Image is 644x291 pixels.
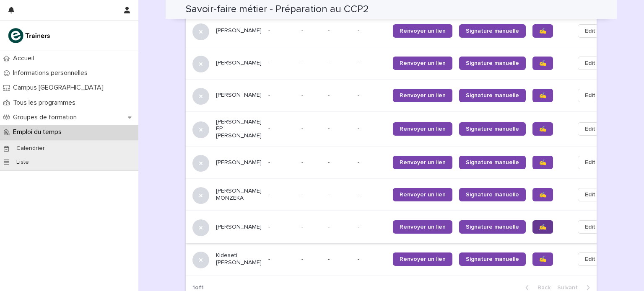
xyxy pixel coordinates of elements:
[216,224,262,231] p: [PERSON_NAME]
[466,126,519,132] span: Signature manuelle
[459,156,526,169] a: Signature manuelle
[216,252,262,266] p: Kideseti [PERSON_NAME]
[459,24,526,38] a: Signature manuelle
[186,147,616,179] tr: [PERSON_NAME]--- --Renvoyer un lienSignature manuelle✍️Edit
[585,91,595,100] span: Edit
[268,256,295,263] p: -
[393,24,452,38] a: Renvoyer un lien
[301,190,305,198] p: -
[393,188,452,201] a: Renvoyer un lien
[400,28,446,34] span: Renvoyer un lien
[459,57,526,70] a: Signature manuelle
[268,224,295,231] p: -
[301,90,305,99] p: -
[186,179,616,211] tr: [PERSON_NAME] MONZEKA--- --Renvoyer un lienSignature manuelle✍️Edit
[186,111,616,146] tr: [PERSON_NAME] EP [PERSON_NAME]--- --Renvoyer un lienSignature manuelle✍️Edit
[186,243,616,276] tr: Kideseti [PERSON_NAME]--- --Renvoyer un lienSignature manuelle✍️Edit
[532,188,553,201] a: ✍️
[268,92,295,99] p: -
[400,224,446,230] span: Renvoyer un lien
[10,113,83,121] p: Groupes de formation
[585,158,595,167] span: Edit
[301,254,305,263] p: -
[539,224,546,230] span: ✍️
[585,27,595,35] span: Edit
[358,159,386,166] p: -
[328,224,351,231] p: -
[268,59,295,67] p: -
[578,188,602,201] button: Edit
[328,191,351,198] p: -
[539,192,546,198] span: ✍️
[268,27,295,34] p: -
[532,220,553,234] a: ✍️
[400,256,446,262] span: Renvoyer un lien
[358,256,386,263] p: -
[7,27,53,44] img: K0CqGN7SDeD6s4JG8KQk
[532,122,553,136] a: ✍️
[466,28,519,34] span: Signature manuelle
[328,92,351,99] p: -
[10,69,94,77] p: Informations personnelles
[532,57,553,70] a: ✍️
[301,222,305,231] p: -
[400,126,446,132] span: Renvoyer un lien
[216,188,262,202] p: [PERSON_NAME] MONZEKA
[10,84,110,92] p: Campus [GEOGRAPHIC_DATA]
[301,157,305,166] p: -
[216,27,262,34] p: [PERSON_NAME]
[400,93,446,98] span: Renvoyer un lien
[328,159,351,166] p: -
[466,192,519,198] span: Signature manuelle
[358,27,386,34] p: -
[578,57,602,70] button: Edit
[539,93,546,98] span: ✍️
[358,92,386,99] p: -
[393,89,452,102] a: Renvoyer un lien
[328,27,351,34] p: -
[10,54,41,62] p: Accueil
[578,122,602,136] button: Edit
[459,89,526,102] a: Signature manuelle
[328,256,351,263] p: -
[301,124,305,132] p: -
[532,89,553,102] a: ✍️
[10,159,36,166] p: Liste
[358,191,386,198] p: -
[393,122,452,136] a: Renvoyer un lien
[466,256,519,262] span: Signature manuelle
[393,252,452,266] a: Renvoyer un lien
[585,255,595,263] span: Edit
[532,252,553,266] a: ✍️
[10,128,68,136] p: Emploi du temps
[585,223,595,231] span: Edit
[539,256,546,262] span: ✍️
[585,59,595,67] span: Edit
[532,24,553,38] a: ✍️
[393,156,452,169] a: Renvoyer un lien
[532,285,551,291] span: Back
[216,118,262,139] p: [PERSON_NAME] EP [PERSON_NAME]
[186,3,369,15] h2: Savoir-faire métier - Préparation au CCP2
[186,15,616,47] tr: [PERSON_NAME]--- --Renvoyer un lienSignature manuelle✍️Edit
[466,60,519,66] span: Signature manuelle
[539,126,546,132] span: ✍️
[459,122,526,136] a: Signature manuelle
[585,125,595,133] span: Edit
[358,125,386,132] p: -
[216,159,262,166] p: [PERSON_NAME]
[393,220,452,234] a: Renvoyer un lien
[328,125,351,132] p: -
[268,191,295,198] p: -
[400,192,446,198] span: Renvoyer un lien
[216,59,262,67] p: [PERSON_NAME]
[578,220,602,234] button: Edit
[459,252,526,266] a: Signature manuelle
[358,59,386,67] p: -
[578,24,602,38] button: Edit
[539,160,546,165] span: ✍️
[186,211,616,243] tr: [PERSON_NAME]--- --Renvoyer un lienSignature manuelle✍️Edit
[301,58,305,67] p: -
[186,79,616,111] tr: [PERSON_NAME]--- --Renvoyer un lienSignature manuelle✍️Edit
[578,252,602,266] button: Edit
